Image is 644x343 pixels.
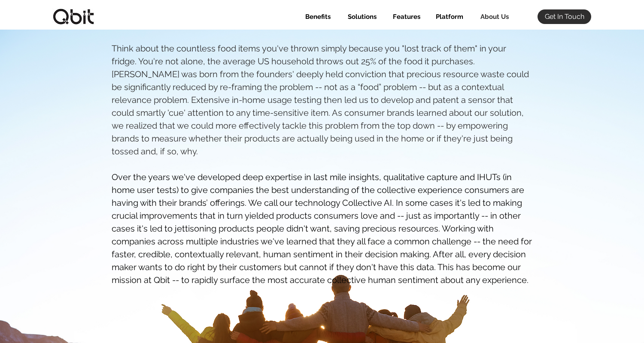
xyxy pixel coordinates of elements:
[52,9,95,25] img: qbitlogo-border.jpg
[295,9,337,24] a: Benefits
[431,9,468,24] p: Platform
[112,43,529,156] span: Think about the countless food items you've thrown simply because you "lost track of them" in you...
[476,9,513,24] p: About Us
[337,9,383,24] div: Solutions
[112,172,532,285] span: Over the years we've developed deep expertise in last mile insights, qualitative capture and IHUT...
[538,9,591,24] a: Get In Touch
[295,9,515,24] nav: Site
[427,9,470,24] div: Platform
[389,9,425,24] p: Features
[301,9,335,24] p: Benefits
[383,9,427,24] div: Features
[470,9,515,24] a: About Us
[545,12,584,21] span: Get In Touch
[343,9,381,24] p: Solutions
